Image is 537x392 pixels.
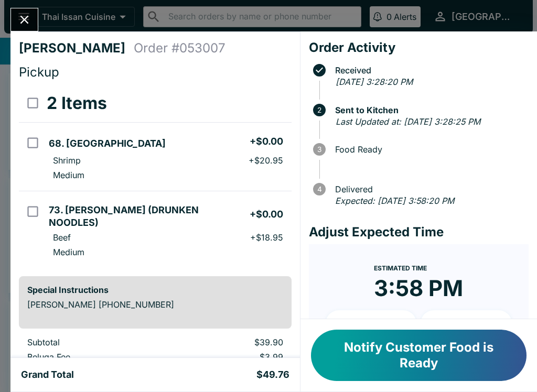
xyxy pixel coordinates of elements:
[311,330,527,381] button: Notify Customer Food is Ready
[53,170,84,180] p: Medium
[317,145,321,154] text: 3
[256,368,289,381] h5: $49.76
[317,106,321,114] text: 2
[330,105,529,115] span: Sent to Kitchen
[330,66,529,75] span: Received
[27,352,163,362] p: Beluga Fee
[49,137,166,150] h5: 68. [GEOGRAPHIC_DATA]
[134,40,225,56] h4: Order # 053007
[47,93,107,114] h3: 2 Items
[336,77,413,87] em: [DATE] 3:28:20 PM
[27,337,163,347] p: Subtotal
[309,40,529,56] h4: Order Activity
[250,208,283,221] h5: + $0.00
[53,232,71,243] p: Beef
[330,145,529,154] span: Food Ready
[250,135,283,148] h5: + $0.00
[249,155,283,166] p: + $20.95
[19,64,59,80] span: Pickup
[49,204,249,229] h5: 73. [PERSON_NAME] (DRUNKEN NOODLES)
[180,337,283,347] p: $39.90
[27,299,283,310] p: [PERSON_NAME] [PHONE_NUMBER]
[317,185,321,193] text: 4
[19,84,292,268] table: orders table
[21,368,74,381] h5: Grand Total
[27,285,283,295] h6: Special Instructions
[374,264,427,272] span: Estimated Time
[326,310,417,336] button: + 10
[374,275,463,302] time: 3:58 PM
[330,184,529,194] span: Delivered
[53,155,81,166] p: Shrimp
[421,310,512,336] button: + 20
[180,352,283,362] p: $3.99
[19,40,134,56] h4: [PERSON_NAME]
[335,195,454,206] em: Expected: [DATE] 3:58:20 PM
[250,232,283,243] p: + $18.95
[336,116,480,127] em: Last Updated at: [DATE] 3:28:25 PM
[309,224,529,240] h4: Adjust Expected Time
[53,247,84,257] p: Medium
[11,8,38,31] button: Close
